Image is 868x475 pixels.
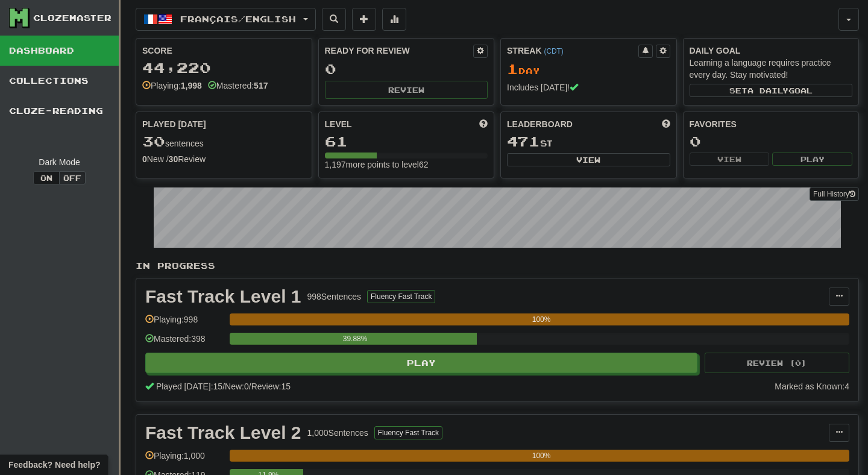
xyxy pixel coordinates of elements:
div: Daily Goal [690,45,853,57]
button: Review [325,81,488,99]
div: Dark Mode [9,156,110,168]
div: Mastered: 398 [145,333,224,353]
span: 30 [142,133,165,149]
div: Mastered: [208,80,268,92]
strong: 30 [169,154,178,164]
button: Review (0) [705,353,849,373]
div: New / Review [142,153,306,165]
button: Fluency Fast Track [374,426,442,439]
button: More stats [382,8,406,31]
div: st [507,134,670,149]
div: Fast Track Level 2 [145,424,301,442]
button: Play [145,353,697,373]
span: / [249,382,251,391]
div: 998 Sentences [307,291,362,303]
div: Includes [DATE]! [507,81,670,93]
button: View [690,153,770,166]
span: Open feedback widget [8,459,100,471]
span: New: 0 [225,382,249,391]
div: sentences [142,134,306,149]
div: Learning a language requires practice every day. Stay motivated! [690,57,853,81]
button: View [507,153,670,166]
span: Français / English [180,14,296,24]
div: 39.88% [233,333,477,345]
div: Marked as Known: 4 [775,380,849,392]
span: Review: 15 [251,382,291,391]
button: Search sentences [322,8,346,31]
div: Playing: 1,000 [145,450,224,470]
span: Level [325,118,352,130]
div: 61 [325,134,488,149]
button: Off [59,171,86,184]
span: a daily [747,86,788,95]
span: 471 [507,133,540,149]
div: 100% [233,450,849,462]
strong: 1,998 [181,81,202,90]
div: 100% [233,313,849,326]
button: Play [772,153,852,166]
strong: 517 [254,81,268,90]
div: Day [507,61,670,77]
p: In Progress [136,260,859,272]
button: Add sentence to collection [352,8,376,31]
button: Seta dailygoal [690,84,853,97]
div: Ready for Review [325,45,474,57]
div: Playing: [142,80,202,92]
span: Leaderboard [507,118,573,130]
span: Played [DATE]: 15 [156,382,222,391]
div: Streak [507,45,638,57]
div: Clozemaster [33,12,112,24]
button: On [33,171,60,184]
div: 1,197 more points to level 62 [325,159,488,171]
a: (CDT) [544,47,563,55]
div: Fast Track Level 1 [145,288,301,306]
div: 0 [690,134,853,149]
button: Français/English [136,8,316,31]
div: Score [142,45,306,57]
span: / [222,382,225,391]
span: 1 [507,60,518,77]
span: This week in points, UTC [662,118,670,130]
a: Full History [810,187,859,201]
div: 44,220 [142,60,306,75]
span: Score more points to level up [479,118,488,130]
span: Played [DATE] [142,118,206,130]
button: Fluency Fast Track [367,290,435,303]
strong: 0 [142,154,147,164]
div: Favorites [690,118,853,130]
div: 1,000 Sentences [307,427,368,439]
div: 0 [325,61,488,77]
div: Playing: 998 [145,313,224,333]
